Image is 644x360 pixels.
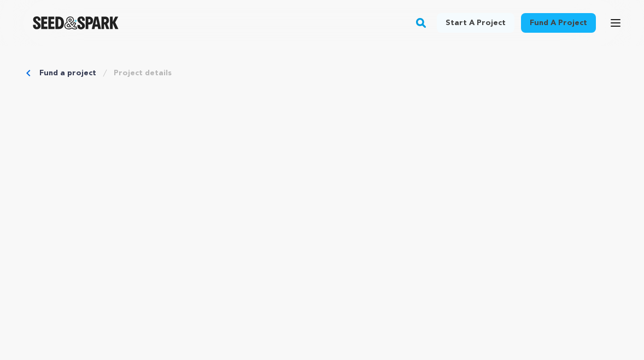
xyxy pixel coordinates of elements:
[33,16,119,29] img: Seed&Spark Logo Dark Mode
[437,13,514,33] a: Start a project
[39,68,96,79] a: Fund a project
[521,13,596,33] a: Fund a project
[26,68,618,79] div: Breadcrumb
[114,68,172,79] a: Project details
[33,16,119,29] a: Seed&Spark Homepage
